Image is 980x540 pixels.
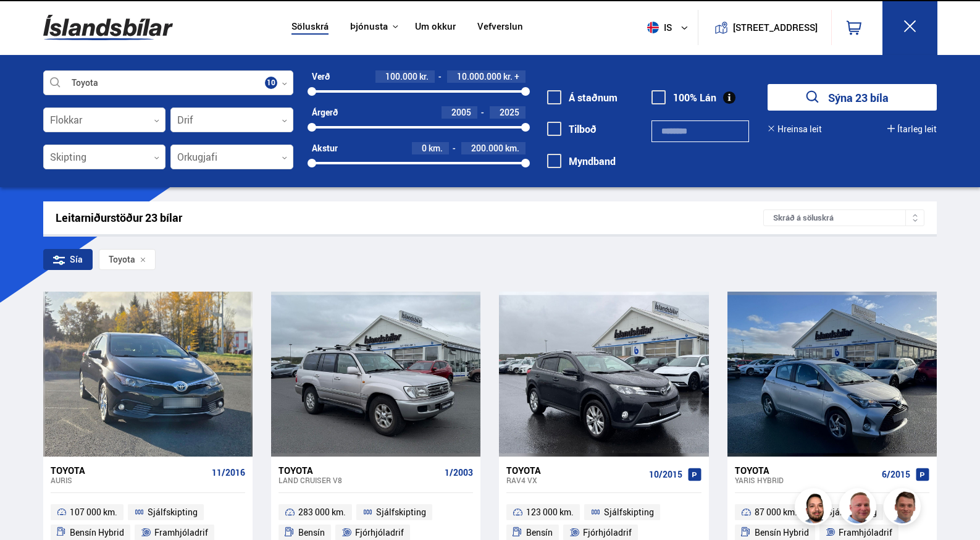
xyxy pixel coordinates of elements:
[841,490,878,527] img: siFngHWaQ9KaOqBr.png
[526,505,574,520] span: 123 000 km.
[422,142,427,154] span: 0
[642,22,673,33] span: is
[547,92,618,103] label: Á staðnum
[51,476,207,484] div: Auris
[839,525,892,540] span: Framhjóladrif
[312,108,338,117] div: Árgerð
[503,72,513,82] span: kr.
[768,124,822,134] button: Hreinsa leit
[51,465,207,476] div: Toyota
[451,106,471,118] span: 2005
[755,525,809,540] span: Bensín Hybrid
[419,72,429,82] span: kr.
[298,505,346,520] span: 283 000 km.
[212,468,245,478] span: 11/2016
[887,124,937,134] button: Ítarleg leit
[312,143,338,153] div: Akstur
[154,525,208,540] span: Framhjóladrif
[457,70,501,82] span: 10.000.000
[429,143,443,153] span: km.
[604,505,654,520] span: Sjálfskipting
[500,106,519,118] span: 2025
[735,465,877,476] div: Toyota
[514,72,519,82] span: +
[298,525,325,540] span: Bensín
[506,476,643,484] div: RAV4 VX
[148,505,198,520] span: Sjálfskipting
[738,22,813,33] button: [STREET_ADDRESS]
[647,22,659,33] img: svg+xml;base64,PHN2ZyB4bWxucz0iaHR0cDovL3d3dy53My5vcmcvMjAwMC9zdmciIHdpZHRoPSI1MTIiIGhlaWdodD0iNT...
[385,70,417,82] span: 100.000
[70,525,124,540] span: Bensín Hybrid
[471,142,503,154] span: 200.000
[109,255,135,264] span: Toyota
[350,21,388,33] button: Þjónusta
[651,92,716,103] label: 100% Lán
[445,468,473,478] span: 1/2003
[583,525,632,540] span: Fjórhjóladrif
[882,470,910,479] span: 6/2015
[291,21,329,34] a: Söluskrá
[43,249,93,270] div: Sía
[43,7,173,48] img: G0Ugv5HjCgRt.svg
[70,505,117,520] span: 107 000 km.
[279,465,440,476] div: Toyota
[547,124,597,135] label: Tilboð
[505,143,519,153] span: km.
[705,10,824,45] a: [STREET_ADDRESS]
[279,476,440,484] div: Land Cruiser V8
[376,505,426,520] span: Sjálfskipting
[797,490,834,527] img: nhp88E3Fdnt1Opn2.png
[649,470,682,479] span: 10/2015
[355,525,404,540] span: Fjórhjóladrif
[415,21,456,34] a: Um okkur
[755,505,797,520] span: 87 000 km.
[526,525,553,540] span: Bensín
[768,84,937,111] button: Sýna 23 bíla
[312,72,330,82] div: Verð
[642,9,698,46] button: is
[735,476,877,484] div: Yaris HYBRID
[763,209,924,226] div: Skráð á söluskrá
[506,465,643,476] div: Toyota
[56,211,764,224] div: Leitarniðurstöður 23 bílar
[547,156,616,167] label: Myndband
[477,21,523,34] a: Vefverslun
[886,490,923,527] img: FbJEzSuNWCJXmdc-.webp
